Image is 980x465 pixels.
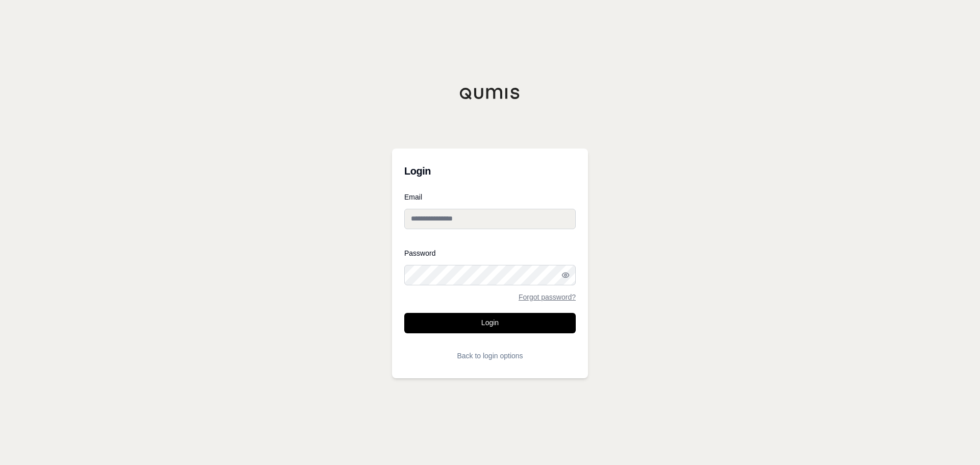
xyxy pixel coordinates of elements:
[404,161,576,181] h3: Login
[404,250,576,257] label: Password
[459,87,521,100] img: Qumis
[404,346,576,366] button: Back to login options
[404,193,576,201] label: Email
[404,313,576,333] button: Login
[519,293,576,301] a: Forgot password?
